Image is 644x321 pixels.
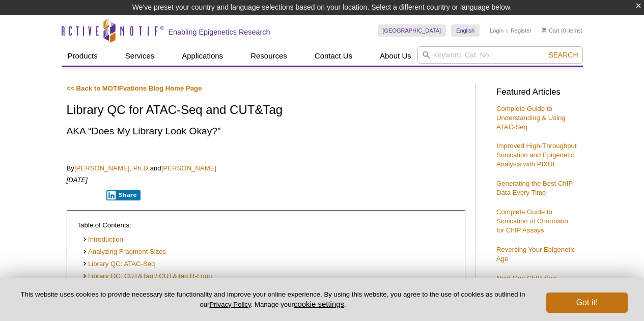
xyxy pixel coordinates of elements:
button: Share [106,190,141,200]
p: By and [67,164,465,173]
a: Complete Guide to Understanding & Using ATAC-Seq [496,105,566,131]
p: Table of Contents: [77,221,455,230]
a: Applications [176,46,229,66]
a: Reversing Your Epigenetic Age [496,246,575,262]
a: Analyzing Fragment Sizes [82,247,166,257]
button: Search [545,50,581,60]
a: Improved High-Throughput Sonication and Epigenetic Analysis with PIXUL [496,142,577,168]
a: Next-Gen ChIP-Seq: Genome-Wide Single-Cell Analysis with Antibody-Guided Chromatin Tagmentation M... [496,274,574,318]
p: This website uses cookies to provide necessary site functionality and improve your online experie... [16,290,529,309]
input: Keyword, Cat. No. [417,46,583,64]
a: [PERSON_NAME], Ph.D. [74,164,150,172]
a: << Back to MOTIFvations Blog Home Page [67,84,202,92]
h2: AKA “Does My Library Look Okay?” [67,124,465,138]
a: Services [119,46,161,66]
h3: Featured Articles [496,88,578,97]
a: Library QC: ATAC-Seq [82,259,155,269]
h1: Library QC for ATAC-Seq and CUT&Tag [67,103,465,118]
li: | [507,24,508,37]
img: Your Cart [542,27,546,33]
a: [PERSON_NAME] [161,164,216,172]
a: English [451,24,480,37]
em: [DATE] [67,176,88,184]
li: (0 items) [542,24,583,37]
iframe: X Post Button [67,190,100,200]
a: Generating the Best ChIP Data Every Time [496,180,573,196]
button: cookie settings [294,300,344,308]
span: Search [548,51,578,59]
h2: Enabling Epigenetics Research [169,27,270,37]
a: Privacy Policy [209,301,250,308]
a: Introduction [82,235,123,245]
a: Contact Us [309,46,358,66]
button: Got it! [546,293,628,313]
a: Resources [244,46,293,66]
a: Cart [542,27,559,34]
a: Register [511,27,531,34]
a: Login [490,27,503,34]
a: Library QC: CUT&Tag / CUT&Tag R-Loop [82,272,212,281]
a: [GEOGRAPHIC_DATA] [378,24,446,37]
a: Complete Guide to Sonication of Chromatin for ChIP Assays [496,208,568,234]
a: About Us [374,46,417,66]
a: Products [62,46,104,66]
